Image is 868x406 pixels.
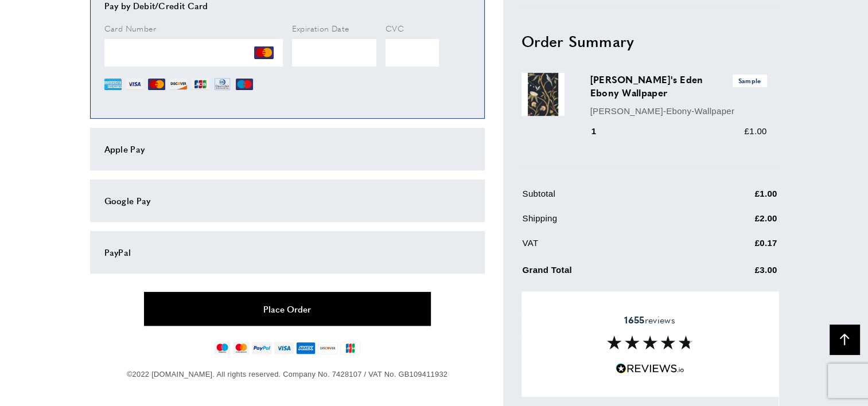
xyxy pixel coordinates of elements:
img: DI.png [170,76,187,93]
td: Subtotal [523,187,697,209]
td: Grand Total [523,261,697,286]
img: AE.png [104,76,122,93]
strong: 1655 [624,313,644,326]
div: 1 [590,124,613,138]
span: Sample [733,75,767,87]
iframe: Secure Credit Card Frame - Credit Card Number [104,39,283,67]
img: Adam's Eden Ebony Wallpaper [521,73,565,116]
img: Reviews.io 5 stars [616,363,684,374]
div: Apple Pay [104,142,470,156]
span: £1.00 [744,126,766,136]
span: Card Number [104,22,156,34]
img: JCB.png [192,76,209,93]
button: Place Order [144,292,431,326]
iframe: Secure Credit Card Frame - CVV [386,39,439,67]
img: Reviews section [607,335,693,349]
img: MC.png [148,76,165,93]
img: paypal [252,342,272,354]
img: jcb [340,342,360,354]
p: [PERSON_NAME]-Ebony-Wallpaper [590,104,767,118]
td: £2.00 [698,212,777,234]
img: MC.png [254,43,274,63]
td: Shipping [523,212,697,234]
img: visa [274,342,293,354]
div: PayPal [104,245,470,259]
span: CVC [386,22,404,34]
td: VAT [523,236,697,259]
img: DN.png [213,76,232,93]
h3: [PERSON_NAME]'s Eden Ebony Wallpaper [590,73,767,100]
img: maestro [214,342,231,354]
iframe: Secure Credit Card Frame - Expiration Date [292,39,377,67]
img: mastercard [233,342,250,354]
img: american-express [296,342,316,354]
span: Expiration Date [292,22,349,34]
span: reviews [624,314,675,326]
img: VI.png [126,76,143,93]
img: MI.png [236,76,253,93]
div: Google Pay [104,194,470,208]
td: £3.00 [698,261,777,286]
td: £1.00 [698,187,777,209]
td: £0.17 [698,236,777,259]
img: discover [318,342,338,354]
h2: Order Summary [521,31,779,52]
span: ©2022 [DOMAIN_NAME]. All rights reserved. Company No. 7428107 / VAT No. GB109411932 [127,370,447,378]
